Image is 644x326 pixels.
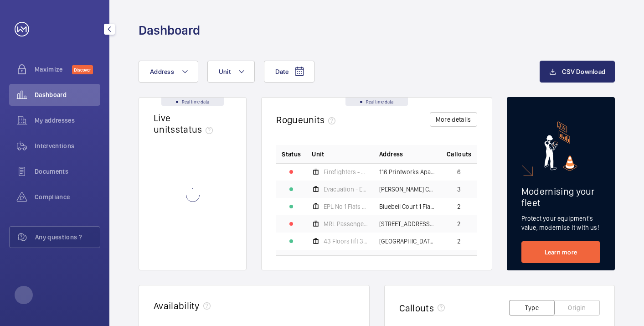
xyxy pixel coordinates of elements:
span: [GEOGRAPHIC_DATA] - [GEOGRAPHIC_DATA] [379,238,436,244]
span: MRL Passenger Lift SELE [324,221,368,227]
span: 116 Printworks Apartments Flats 1-65 - High Risk Building - 116 Printworks Apartments Flats 1-65 [379,169,436,175]
button: Origin [554,300,600,316]
div: Real time data [161,98,224,106]
p: Protect your equipment's value, modernise it with us! [521,214,600,232]
span: [PERSON_NAME] Court - High Risk Building - [PERSON_NAME][GEOGRAPHIC_DATA] [379,186,436,192]
img: marketing-card.svg [544,121,577,171]
span: CSV Download [562,68,605,75]
button: Unit [207,61,255,83]
h2: Live units [154,112,216,135]
span: EPL No 1 Flats 2-25 [324,203,368,210]
h2: Modernising your fleet [521,186,600,208]
span: My addresses [35,116,100,125]
button: More details [430,112,477,127]
span: Maximize [35,65,72,74]
span: Firefighters - EPL Flats 1-65 No 1 [324,169,368,175]
span: 2 [457,238,461,244]
span: Documents [35,167,100,176]
span: Date [275,68,289,75]
span: Address [150,68,174,75]
span: 2 [457,221,461,227]
span: Compliance [35,192,100,202]
p: Status [282,150,301,159]
div: Real time data [345,98,408,106]
button: Address [139,61,198,83]
span: Address [379,150,403,159]
span: Any questions ? [35,233,100,242]
a: Learn more [521,241,600,263]
span: 6 [457,169,461,175]
button: CSV Download [540,61,615,83]
h2: Rogue [276,114,339,125]
h2: Callouts [399,302,434,314]
span: 43 Floors lift 3 right hand [324,238,368,244]
span: Unit [219,68,231,75]
button: Date [264,61,314,83]
span: units [303,114,340,125]
h1: Dashboard [139,22,200,39]
span: Evacuation - EPL Passenger Lift No 2 [324,186,368,192]
h2: Availability [154,300,200,311]
span: Bluebell Court 1 Flats 2-25 - High Risk Building - [GEOGRAPHIC_DATA] 1 Flats 2-25 [379,203,436,210]
span: Interventions [35,141,100,150]
span: Unit [312,150,324,159]
span: status [175,124,217,135]
span: Callouts [447,150,472,159]
span: 2 [457,203,461,210]
button: Type [509,300,555,316]
span: 3 [457,186,461,192]
span: Discover [72,65,93,74]
span: [STREET_ADDRESS] - [STREET_ADDRESS] [379,221,436,227]
span: Dashboard [35,90,100,99]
